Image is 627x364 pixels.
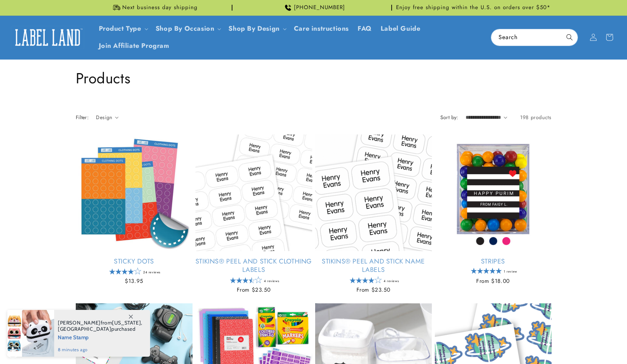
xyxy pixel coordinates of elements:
[396,4,551,11] span: Enjoy free shipping within the U.S. on orders over $50*
[94,20,151,37] summary: Product Type
[112,319,141,326] span: [US_STATE]
[58,346,142,353] span: 8 minutes ago
[122,4,198,11] span: Next business day shipping
[58,319,101,326] span: [PERSON_NAME]
[195,257,312,274] a: Stikins® Peel and Stick Clothing Labels
[554,333,620,357] iframe: Gorgias live chat messenger
[358,24,372,33] span: FAQ
[294,4,345,11] span: [PHONE_NUMBER]
[228,24,279,33] a: Shop By Design
[76,257,193,266] a: Sticky Dots
[290,20,353,37] a: Care instructions
[99,24,141,33] a: Product Type
[96,114,119,121] summary: Design (0 selected)
[99,42,169,50] span: Join Affiliate Program
[76,69,552,88] h1: Products
[376,20,425,37] a: Label Guide
[151,20,224,37] summary: Shop By Occasion
[294,24,349,33] span: Care instructions
[381,24,421,33] span: Label Guide
[156,24,214,33] span: Shop By Occasion
[94,37,174,54] a: Join Affiliate Program
[58,332,142,341] span: Name Stamp
[96,114,112,121] span: Design
[315,257,432,274] a: Stikins® Peel and Stick Name Labels
[58,326,111,332] span: [GEOGRAPHIC_DATA]
[561,29,578,45] button: Search
[58,320,142,332] span: from , purchased
[8,23,87,52] a: Label Land
[520,114,551,121] span: 198 products
[353,20,376,37] a: FAQ
[440,114,458,121] label: Sort by:
[435,257,552,266] a: Stripes
[76,114,89,121] h2: Filter:
[224,20,289,37] summary: Shop By Design
[11,26,84,49] img: Label Land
